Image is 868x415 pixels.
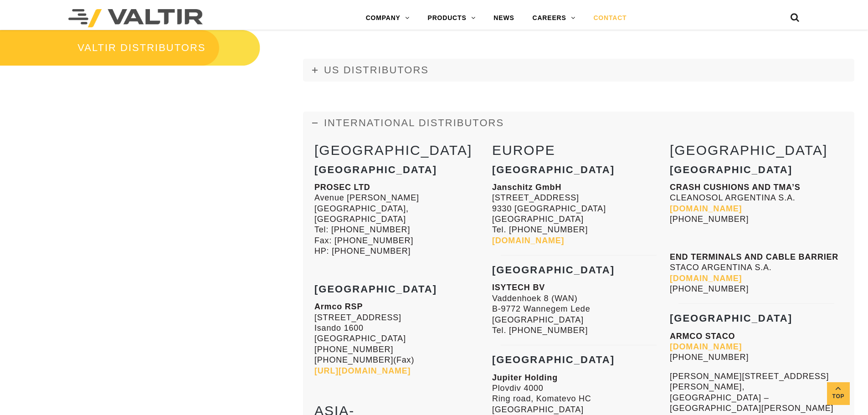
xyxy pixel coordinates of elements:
[492,264,615,276] strong: [GEOGRAPHIC_DATA]
[670,331,843,363] p: [PHONE_NUMBER]
[492,373,558,382] strong: Jupiter Holding
[492,236,564,245] a: [DOMAIN_NAME]
[670,183,801,192] strong: CRASH CUSHIONS AND TMA’S
[524,9,585,27] a: CAREERS
[670,252,838,261] strong: END TERMINALS AND CABLE BARRIER
[492,164,615,175] strong: [GEOGRAPHIC_DATA]
[314,283,437,295] strong: [GEOGRAPHIC_DATA]
[357,9,419,27] a: COMPANY
[670,332,735,341] strong: ARMCO STACO
[492,282,665,336] p: Vaddenhoek 8 (WAN) B-9772 Wannegem Lede [GEOGRAPHIC_DATA] Tel. [PHONE_NUMBER]
[670,252,843,295] p: STACO ARGENTINA S.A. [PHONE_NUMBER]
[827,391,850,402] span: Top
[670,313,792,324] strong: [GEOGRAPHIC_DATA]
[314,302,363,311] strong: Armco RSP
[670,342,742,351] a: [DOMAIN_NAME]
[827,382,850,405] a: Top
[670,204,742,213] a: [DOMAIN_NAME]
[492,182,665,246] p: [STREET_ADDRESS] 9330 [GEOGRAPHIC_DATA] [GEOGRAPHIC_DATA] Tel. [PHONE_NUMBER]
[670,143,843,158] h2: [GEOGRAPHIC_DATA]
[303,59,854,82] a: US DISTRIBUTORS
[303,112,854,134] a: INTERNATIONAL DISTRIBUTORS
[484,9,523,27] a: NEWS
[314,366,411,375] a: [URL][DOMAIN_NAME]
[419,9,485,27] a: PRODUCTS
[492,354,615,365] strong: [GEOGRAPHIC_DATA]
[670,164,792,175] strong: [GEOGRAPHIC_DATA]
[670,274,742,283] a: [DOMAIN_NAME]
[584,9,636,27] a: CONTACT
[314,164,437,175] strong: [GEOGRAPHIC_DATA]
[492,283,545,292] strong: ISYTECH BV
[314,183,370,192] strong: PROSEC LTD
[670,182,843,225] p: CLEANOSOL ARGENTINA S.A. [PHONE_NUMBER]
[324,64,429,76] span: US DISTRIBUTORS
[492,183,561,192] strong: Janschitz GmbH
[492,143,665,158] h2: EUROPE
[324,117,504,128] span: INTERNATIONAL DISTRIBUTORS
[314,302,488,376] p: [STREET_ADDRESS] Isando 1600 [GEOGRAPHIC_DATA] [PHONE_NUMBER] [PHONE_NUMBER](Fax)
[314,143,488,158] h2: [GEOGRAPHIC_DATA]
[314,182,488,257] p: Avenue [PERSON_NAME][GEOGRAPHIC_DATA], [GEOGRAPHIC_DATA] Tel: [PHONE_NUMBER] Fax: [PHONE_NUMBER] ...
[68,9,203,27] img: Valtir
